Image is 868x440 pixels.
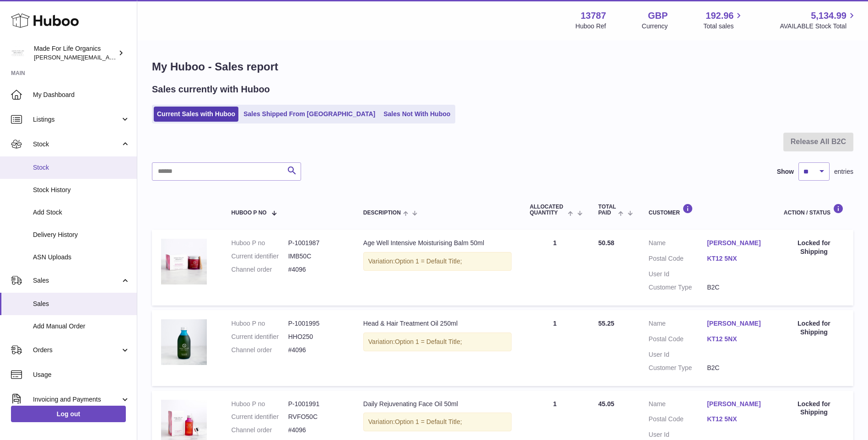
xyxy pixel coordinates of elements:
[642,22,668,31] div: Currency
[363,319,512,328] div: Head & Hair Treatment Oil 250ml
[288,265,345,274] dd: #4096
[784,204,844,216] div: Action / Status
[288,400,345,408] dd: P-1001991
[33,276,120,285] span: Sales
[34,54,232,61] span: [PERSON_NAME][EMAIL_ADDRESS][PERSON_NAME][DOMAIN_NAME]
[780,22,857,31] span: AVAILABLE Stock Total
[707,400,766,408] a: [PERSON_NAME]
[33,208,130,217] span: Add Stock
[152,83,270,96] h2: Sales currently with Huboo
[161,239,207,284] img: age-well-intensive-moisturising-balm-50ml-imb50c-1.jpg
[576,22,606,31] div: Huboo Ref
[232,400,288,408] dt: Huboo P no
[581,10,606,22] strong: 13787
[363,333,512,351] div: Variation:
[33,115,120,124] span: Listings
[649,415,707,426] dt: Postal Code
[648,10,668,22] strong: GBP
[707,239,766,247] a: [PERSON_NAME]
[395,258,462,265] span: Option 1 = Default Title;
[33,395,120,404] span: Invoicing and Payments
[363,239,512,247] div: Age Well Intensive Moisturising Balm 50ml
[598,204,616,216] span: Total paid
[33,253,130,262] span: ASN Uploads
[649,239,707,250] dt: Name
[649,400,707,411] dt: Name
[363,252,512,271] div: Variation:
[288,239,345,247] dd: P-1001987
[232,426,288,435] dt: Channel order
[706,10,733,22] span: 192.96
[33,231,130,239] span: Delivery History
[707,335,766,343] a: KT12 5NX
[703,22,744,31] span: Total sales
[232,239,288,247] dt: Huboo P no
[649,364,707,372] dt: Customer Type
[288,346,345,354] dd: #4096
[33,163,130,172] span: Stock
[707,254,766,263] a: KT12 5NX
[232,252,288,261] dt: Current identifier
[363,400,512,408] div: Daily Rejuvenating Face Oil 50ml
[288,319,345,328] dd: P-1001995
[232,210,267,216] span: Huboo P no
[363,210,401,216] span: Description
[649,270,707,279] dt: User Id
[707,364,766,372] dd: B2C
[530,204,566,216] span: ALLOCATED Quantity
[288,413,345,421] dd: RVFO50C
[288,252,345,261] dd: IMB50C
[521,310,589,386] td: 1
[707,415,766,424] a: KT12 5NX
[33,140,120,149] span: Stock
[649,319,707,330] dt: Name
[154,107,238,122] a: Current Sales with Huboo
[649,254,707,265] dt: Postal Code
[703,10,744,31] a: 192.96 Total sales
[33,370,130,379] span: Usage
[380,107,453,122] a: Sales Not With Huboo
[33,186,130,194] span: Stock History
[34,44,116,62] div: Made For Life Organics
[240,107,378,122] a: Sales Shipped From [GEOGRAPHIC_DATA]
[395,338,462,345] span: Option 1 = Default Title;
[161,319,207,365] img: head-_-hair-treatment-oil-250ml-hho250-1.jpg
[784,400,844,417] div: Locked for Shipping
[521,230,589,306] td: 1
[834,167,853,176] span: entries
[33,91,130,99] span: My Dashboard
[784,319,844,337] div: Locked for Shipping
[363,413,512,431] div: Variation:
[598,400,615,408] span: 45.05
[707,319,766,328] a: [PERSON_NAME]
[777,167,794,176] label: Show
[649,430,707,439] dt: User Id
[152,59,853,74] h1: My Huboo - Sales report
[598,239,615,247] span: 50.58
[707,283,766,292] dd: B2C
[232,333,288,341] dt: Current identifier
[811,10,846,22] span: 5,134.99
[395,418,462,425] span: Option 1 = Default Title;
[232,413,288,421] dt: Current identifier
[649,204,766,216] div: Customer
[232,265,288,274] dt: Channel order
[649,350,707,359] dt: User Id
[288,426,345,435] dd: #4096
[780,10,857,31] a: 5,134.99 AVAILABLE Stock Total
[784,239,844,256] div: Locked for Shipping
[649,335,707,346] dt: Postal Code
[649,283,707,292] dt: Customer Type
[33,322,130,331] span: Add Manual Order
[232,319,288,328] dt: Huboo P no
[11,406,126,422] a: Log out
[33,346,120,354] span: Orders
[33,300,130,308] span: Sales
[11,46,25,60] img: geoff.winwood@madeforlifeorganics.com
[232,346,288,354] dt: Channel order
[598,320,615,327] span: 55.25
[288,333,345,341] dd: HHO250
